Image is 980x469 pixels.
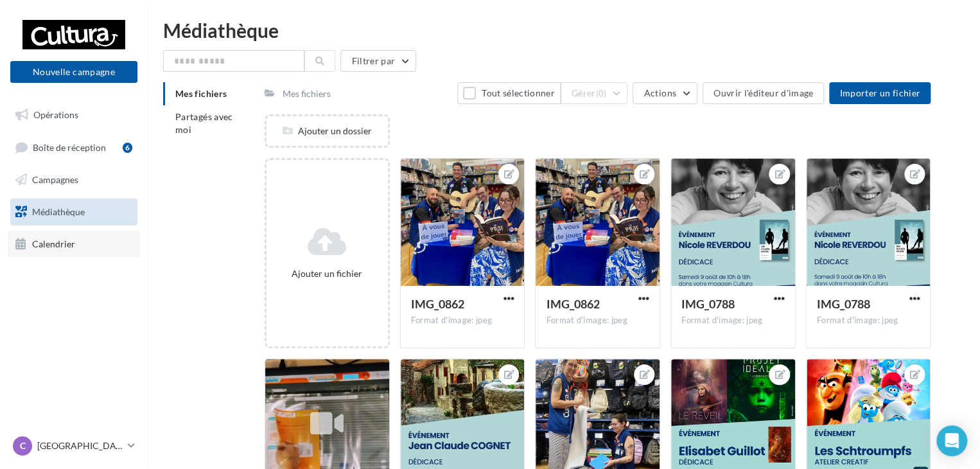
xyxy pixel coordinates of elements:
[546,297,599,311] span: IMG_0862
[163,21,965,40] div: Médiathèque
[8,166,140,193] a: Campagnes
[175,111,233,135] span: Partagés avec moi
[32,206,85,217] span: Médiathèque
[272,267,383,280] div: Ajouter un fichier
[8,134,140,161] a: Boîte de réception6
[643,87,676,98] span: Actions
[457,82,560,104] button: Tout sélectionner
[633,82,697,104] button: Actions
[123,143,132,153] div: 6
[681,297,735,311] span: IMG_0788
[10,434,137,458] a: C [GEOGRAPHIC_DATA]
[8,102,140,128] a: Opérations
[8,231,140,258] a: Calendrier
[411,315,514,326] div: Format d'image: jpeg
[596,88,607,98] span: (0)
[37,439,123,452] p: [GEOGRAPHIC_DATA]
[561,82,628,104] button: Gérer(0)
[20,439,26,452] span: C
[283,87,331,100] div: Mes fichiers
[32,238,75,249] span: Calendrier
[817,297,870,311] span: IMG_0788
[267,125,388,137] div: Ajouter un dossier
[32,174,78,185] span: Campagnes
[703,82,824,104] button: Ouvrir l'éditeur d'image
[10,61,137,83] button: Nouvelle campagne
[546,315,649,326] div: Format d'image: jpeg
[33,141,106,152] span: Boîte de réception
[175,88,227,99] span: Mes fichiers
[817,315,920,326] div: Format d'image: jpeg
[8,199,140,226] a: Médiathèque
[829,82,931,104] button: Importer un fichier
[681,315,785,326] div: Format d'image: jpeg
[340,50,416,72] button: Filtrer par
[936,425,967,456] div: Open Intercom Messenger
[839,87,920,98] span: Importer un fichier
[33,109,78,120] span: Opérations
[411,297,464,311] span: IMG_0862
